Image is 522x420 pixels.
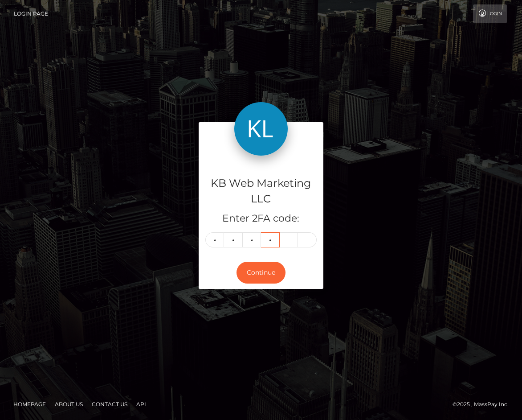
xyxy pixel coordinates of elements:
button: Continue [237,262,285,284]
div: © 2025 , MassPay Inc. [453,399,515,409]
a: API [133,397,150,411]
h4: KB Web Marketing LLC [205,176,317,207]
a: Homepage [10,397,49,411]
a: About Us [51,397,86,411]
a: Login [473,4,507,23]
img: KB Web Marketing LLC [234,102,288,156]
a: Contact Us [88,397,131,411]
a: Login Page [14,4,48,23]
h5: Enter 2FA code: [205,212,317,226]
